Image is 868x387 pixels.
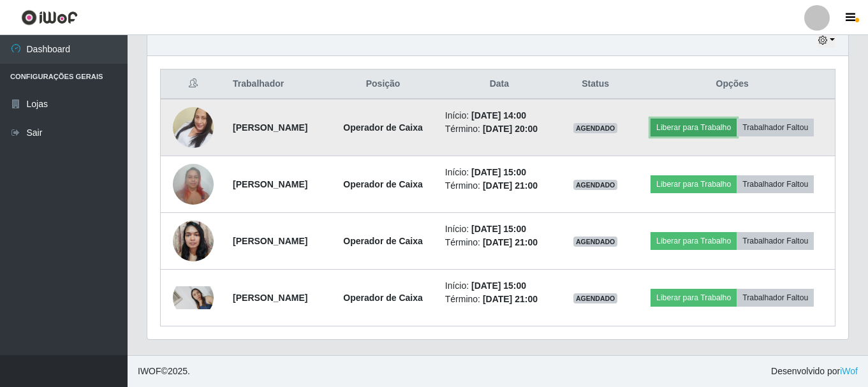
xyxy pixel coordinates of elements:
button: Liberar para Trabalho [651,289,737,307]
span: IWOF [138,366,161,376]
strong: Operador de Caixa [343,293,423,303]
time: [DATE] 20:00 [483,124,538,134]
strong: [PERSON_NAME] [233,293,307,303]
th: Opções [629,69,835,99]
li: Início: [445,109,554,122]
time: [DATE] 21:00 [483,294,538,304]
a: iWof [840,366,858,376]
span: AGENDADO [573,293,618,303]
th: Posição [328,69,437,99]
time: [DATE] 21:00 [483,180,538,191]
th: Status [561,69,629,99]
li: Início: [445,279,554,293]
button: Trabalhador Faltou [737,232,814,250]
span: Desenvolvido por [771,365,858,378]
time: [DATE] 21:00 [483,237,538,247]
button: Liberar para Trabalho [651,232,737,250]
img: 1722880664865.jpeg [173,157,214,211]
li: Término: [445,179,554,193]
img: CoreUI Logo [21,10,78,26]
span: AGENDADO [573,180,618,190]
strong: [PERSON_NAME] [233,122,307,133]
img: 1736008247371.jpeg [173,214,214,268]
span: AGENDADO [573,237,618,247]
li: Início: [445,223,554,236]
li: Término: [445,122,554,136]
button: Trabalhador Faltou [737,119,814,136]
time: [DATE] 14:00 [471,110,526,120]
strong: [PERSON_NAME] [233,179,307,189]
li: Término: [445,236,554,249]
button: Liberar para Trabalho [651,175,737,193]
li: Início: [445,166,554,179]
strong: Operador de Caixa [343,179,423,189]
button: Liberar para Trabalho [651,119,737,136]
img: 1742563763298.jpeg [173,91,214,164]
strong: [PERSON_NAME] [233,236,307,246]
li: Término: [445,293,554,306]
time: [DATE] 15:00 [471,281,526,291]
th: Data [438,69,561,99]
strong: Operador de Caixa [343,236,423,246]
span: AGENDADO [573,123,618,133]
button: Trabalhador Faltou [737,175,814,193]
span: © 2025 . [138,365,190,378]
th: Trabalhador [225,69,328,99]
button: Trabalhador Faltou [737,289,814,307]
strong: Operador de Caixa [343,122,423,133]
img: 1748623968864.jpeg [173,286,214,309]
time: [DATE] 15:00 [471,224,526,234]
time: [DATE] 15:00 [471,167,526,177]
